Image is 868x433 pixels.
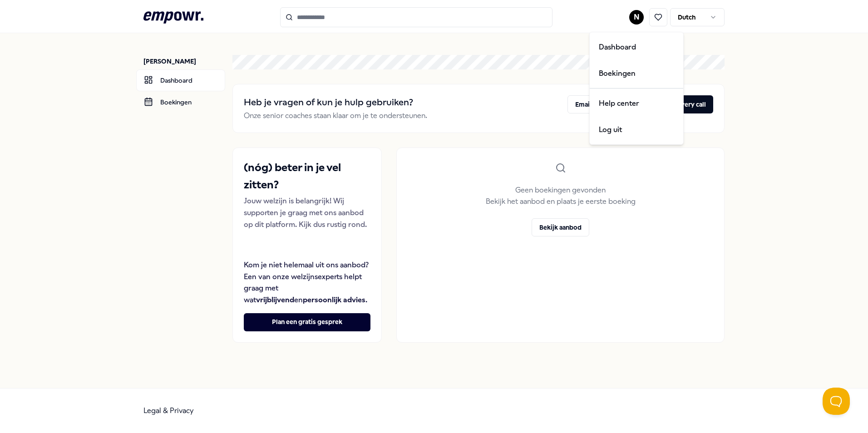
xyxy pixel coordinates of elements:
[592,60,681,87] a: Boekingen
[592,117,681,143] div: Log uit
[592,34,681,60] a: Dashboard
[589,32,684,145] div: N
[592,90,681,117] a: Help center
